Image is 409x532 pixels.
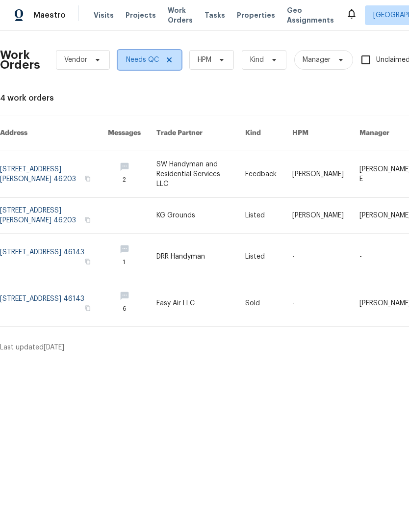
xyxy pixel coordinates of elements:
td: Easy Air LLC [149,281,237,327]
button: Copy Address [83,216,92,225]
span: Manager [303,55,331,65]
span: Maestro [33,11,66,21]
td: Listed [237,234,284,281]
button: Copy Address [83,175,92,184]
th: Messages [100,116,149,152]
td: Sold [237,281,284,327]
td: SW Handyman and Residential Services LLC [149,152,237,198]
td: Feedback [237,152,284,198]
span: Work Orders [168,6,193,26]
span: [DATE] [44,345,64,351]
span: Needs QC [126,55,159,65]
td: - [284,281,352,327]
td: KG Grounds [149,198,237,234]
span: HPM [198,55,211,65]
span: Vendor [64,55,87,65]
span: Tasks [204,12,225,19]
span: Visits [94,11,114,21]
th: Trade Partner [149,116,237,152]
td: Listed [237,198,284,234]
th: HPM [284,116,352,152]
button: Copy Address [83,304,92,313]
th: Kind [237,116,284,152]
td: DRR Handyman [149,234,237,281]
span: Geo Assignments [287,6,334,26]
td: - [284,234,352,281]
td: [PERSON_NAME] [284,152,352,198]
span: Kind [250,55,264,65]
td: [PERSON_NAME] [284,198,352,234]
span: Properties [237,11,275,21]
span: Projects [126,11,156,21]
button: Copy Address [83,258,92,266]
